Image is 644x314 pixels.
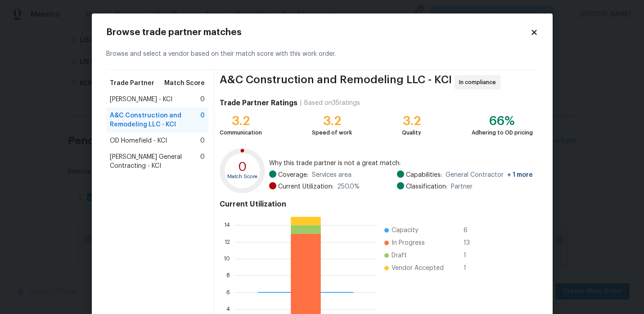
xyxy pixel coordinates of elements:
text: 12 [225,239,230,245]
span: Vendor Accepted [392,264,444,273]
div: Quality [402,128,421,137]
span: [PERSON_NAME] - KCI [110,95,172,104]
div: 3.2 [220,117,262,126]
span: 250.0 % [337,182,360,191]
span: Draft [392,251,407,260]
h2: Browse trade partner matches [106,28,530,37]
div: 3.2 [402,117,421,126]
h4: Current Utilization [220,200,532,209]
span: Partner [451,182,473,191]
span: 0 [200,111,205,129]
div: Adhering to OD pricing [472,128,533,137]
span: A&C Construction and Remodeling LLC - KCI [220,75,452,90]
span: A&C Construction and Remodeling LLC - KCI [110,111,201,129]
div: Speed of work [312,128,352,137]
span: Why this trade partner is not a great match: [269,159,533,168]
div: Communication [220,128,262,137]
span: In Progress [392,238,425,247]
div: 3.2 [312,117,352,126]
span: 13 [464,238,478,247]
span: Match Score [164,79,205,88]
text: 4 [226,306,230,312]
text: 6 [226,290,230,295]
span: 6 [464,226,478,235]
span: 0 [200,136,205,145]
span: Services area [312,170,351,179]
span: + 1 more [507,172,533,178]
span: OD Homefield - KCI [110,136,167,145]
h4: Trade Partner Ratings [220,99,297,108]
span: 0 [200,95,205,104]
div: 66% [472,117,533,126]
span: In compliance [459,78,500,87]
text: 8 [226,273,230,278]
div: Browse and select a vendor based on their match score with this work order. [106,39,538,70]
span: 0 [200,153,205,170]
div: | [297,99,304,108]
span: Current Utilization: [278,182,333,191]
text: 14 [224,222,230,228]
text: 10 [224,256,230,261]
span: [PERSON_NAME] General Contracting - KCI [110,153,201,170]
div: Based on 35 ratings [304,99,360,108]
span: Coverage: [278,170,308,179]
span: 1 [464,251,478,260]
text: Match Score [228,174,258,179]
span: Trade Partner [110,79,154,88]
span: Capacity [392,226,418,235]
text: 0 [238,161,247,173]
span: Capabilities: [406,170,442,179]
span: General Contractor [446,170,533,179]
span: 1 [464,264,478,273]
span: Classification: [406,182,447,191]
